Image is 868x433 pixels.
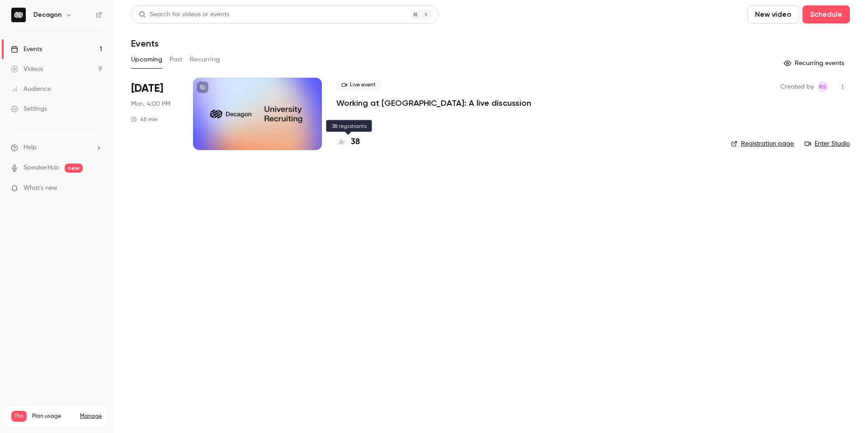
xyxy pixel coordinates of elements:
div: Search for videos or events [139,10,229,19]
a: SpeakerHub [24,163,59,173]
span: new [65,164,83,173]
button: Schedule [802,5,850,24]
span: Ryan Smith [817,81,828,92]
span: Mon, 4:00 PM [131,99,170,108]
span: Created by [780,81,814,92]
button: Upcoming [131,52,162,67]
a: Registration page [731,139,794,148]
iframe: Noticeable Trigger [91,184,102,193]
h6: Decagon [33,10,61,19]
div: Videos [11,65,43,74]
div: Settings [11,104,47,113]
a: Enter Studio [805,139,850,148]
img: Decagon [11,8,26,22]
span: RS [819,81,826,92]
a: Working at [GEOGRAPHIC_DATA]: A live discussion [336,98,531,108]
a: 38 [336,136,360,148]
span: [DATE] [131,81,163,96]
div: Audience [11,85,51,94]
div: 45 min [131,116,158,123]
h4: 38 [351,136,360,148]
span: Plan usage [32,413,75,420]
button: New video [747,5,799,24]
h1: Events [131,38,159,49]
span: Pro [11,411,27,422]
div: Events [11,45,42,54]
button: Recurring events [780,56,850,71]
button: Past [170,52,183,67]
span: Live event [336,80,381,90]
button: Recurring [190,52,220,67]
span: What's new [24,184,57,193]
li: help-dropdown-opener [11,143,102,152]
a: Manage [80,413,102,420]
div: Oct 13 Mon, 4:00 PM (America/Los Angeles) [131,78,179,150]
span: Help [24,143,37,152]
